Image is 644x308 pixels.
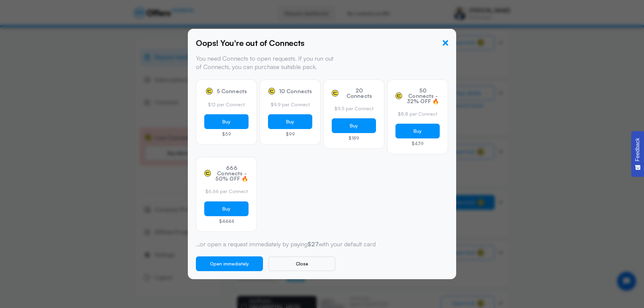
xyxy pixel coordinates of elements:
[204,201,249,216] button: Buy
[308,240,319,248] strong: $27
[635,138,641,161] span: Feedback
[279,88,312,94] span: 10 Connects
[196,54,338,71] p: You need Connects to open requests. If you run out of Connects, you can purchase suitable pack.
[196,256,263,271] button: Open immediately
[204,114,249,129] button: Buy
[395,124,440,138] button: Buy
[204,101,249,108] p: $12 per Connect
[204,188,249,195] p: $6.66 per Connect
[268,101,312,108] p: $9.9 per Connect
[217,88,247,94] span: 5 Connects
[196,240,448,248] p: ...or open a request immediately by paying with your default card
[268,132,312,136] p: $99
[631,131,644,177] button: Feedback - Show survey
[332,105,376,112] p: $9.5 per Connect
[406,88,440,104] span: 50 Connects - 32% OFF 🔥
[196,37,305,49] h5: Oops! You're out of Connects
[204,219,249,224] p: $4444
[342,88,376,99] span: 20 Connects
[215,165,249,181] span: 666 Connects - 50% OFF 🔥
[332,136,376,140] p: $189
[395,141,440,146] p: $439
[268,114,312,129] button: Buy
[332,118,376,133] button: Buy
[204,132,249,136] p: $59
[268,256,335,271] button: Close
[395,111,440,117] p: $8.8 per Connect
